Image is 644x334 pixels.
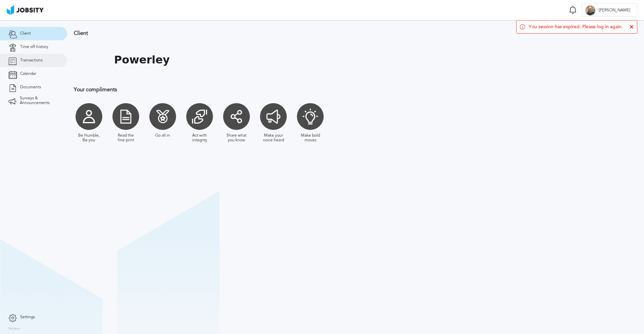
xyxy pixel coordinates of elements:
[188,133,211,143] div: Act with integrity
[225,133,248,143] div: Share what you know
[299,133,322,143] div: Make bold moves
[155,133,170,138] div: Go all in
[20,96,59,105] span: Surveys & Announcements
[595,8,634,13] span: [PERSON_NAME]
[529,24,623,30] span: You session has expired. Please log in again.
[74,30,438,36] h3: Client
[114,133,138,143] div: Read the fine print
[7,5,44,15] img: ab4bad089aa723f57921c736e9817d99.png
[20,31,31,36] span: Client
[20,315,35,320] span: Settings
[20,45,48,49] span: Time off history
[585,5,595,15] div: D
[20,58,43,63] span: Transactions
[74,87,438,93] h3: Your compliments
[262,133,285,143] div: Make your voice heard
[20,71,36,76] span: Calendar
[20,85,41,90] span: Documents
[8,327,21,331] label: Version:
[77,133,101,143] div: Be Humble, Be you
[114,54,170,66] h1: Powerley
[582,3,637,17] button: D[PERSON_NAME]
